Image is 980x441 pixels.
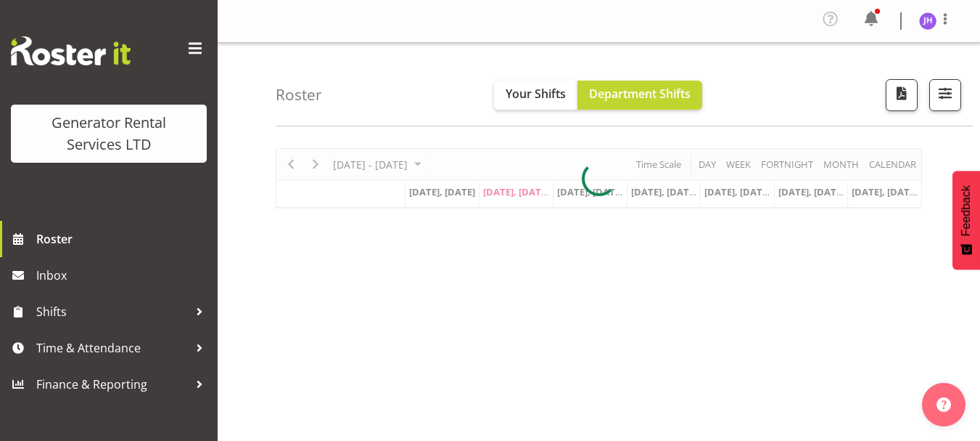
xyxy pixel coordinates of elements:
span: Your Shifts [506,86,566,102]
img: Rosterit website logo [11,36,131,65]
button: Filter Shifts [929,79,961,111]
button: Download a PDF of the roster according to the set date range. [886,79,918,111]
h4: Roster [276,86,322,103]
img: help-xxl-2.png [936,397,951,412]
span: Time & Attendance [36,337,189,359]
button: Your Shifts [494,81,577,110]
span: Inbox [36,264,210,286]
button: Feedback - Show survey [952,171,980,270]
span: Finance & Reporting [36,373,189,395]
img: james-hilhorst5206.jpg [919,12,936,30]
span: Department Shifts [589,86,691,102]
span: Roster [36,228,210,250]
button: Department Shifts [577,81,702,110]
span: Shifts [36,301,189,323]
span: Feedback [960,185,973,236]
div: Generator Rental Services LTD [25,112,192,155]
